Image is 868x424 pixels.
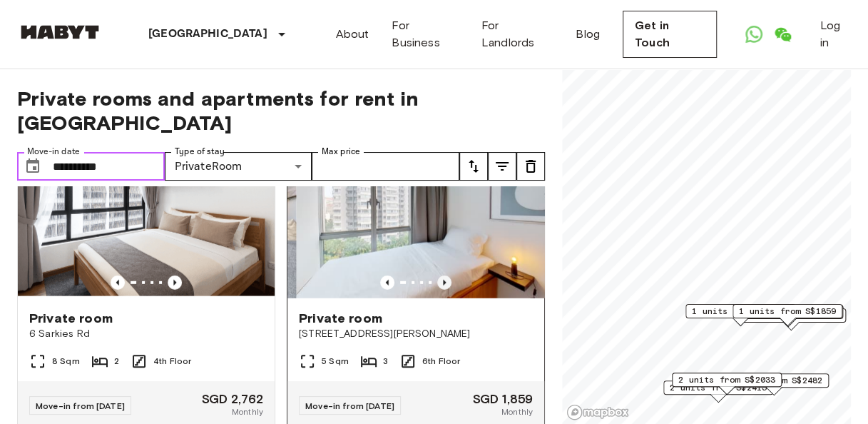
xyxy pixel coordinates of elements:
span: Move-in from [DATE] [36,400,125,411]
button: Previous image [168,276,182,290]
button: tune [516,152,545,181]
div: PrivateRoom [165,152,312,181]
span: 6th Floor [422,355,460,368]
img: Marketing picture of unit SG-01-002-005-02 [18,127,275,298]
img: Habyt [17,25,103,39]
div: Map marker [732,304,842,326]
span: Move-in from [DATE] [305,400,394,411]
span: 2 [114,355,119,368]
span: 3 [383,355,388,368]
span: [STREET_ADDRESS][PERSON_NAME] [299,327,533,341]
span: 5 Sqm [322,355,349,368]
a: Open WeChat [768,20,797,49]
button: Previous image [437,276,451,290]
a: For Landlords [481,17,553,51]
span: 6 Sarkies Rd [29,327,263,341]
span: 2 units from S$2033 [678,373,775,386]
label: Move-in date [27,146,80,158]
img: Marketing picture of unit SG-01-117-001-03 [296,127,553,298]
a: Mapbox logo [566,404,629,420]
span: Private room [29,310,113,327]
img: Marketing picture of unit SG-01-117-001-03 [39,127,296,298]
label: Type of stay [175,146,225,158]
span: Monthly [232,405,263,418]
span: SGD 1,859 [473,393,533,405]
span: Private rooms and apartments for rent in [GEOGRAPHIC_DATA] [17,86,545,135]
span: SGD 2,762 [202,393,263,405]
span: 2 units from S$2415 [670,381,767,394]
a: For Business [392,17,458,51]
button: Choose date, selected date is 1 Nov 2025 [19,152,47,181]
a: Log in [820,17,851,51]
div: Map marker [719,373,829,395]
label: Max price [322,146,360,158]
button: Previous image [380,276,394,290]
span: 2 units from S$2482 [725,374,822,387]
span: Private room [299,310,382,327]
a: Open WhatsApp [740,20,768,49]
div: Map marker [736,308,846,330]
div: Map marker [672,373,782,395]
div: Map marker [685,304,795,326]
a: Get in Touch [623,11,717,58]
button: Previous image [111,276,125,290]
p: [GEOGRAPHIC_DATA] [148,26,267,43]
span: 4th Floor [153,355,191,368]
span: 1 units from S$2762 [692,305,789,318]
a: Blog [576,26,600,43]
a: About [336,26,369,43]
span: 1 units from S$1859 [739,305,836,318]
div: Map marker [663,380,773,403]
div: Map marker [733,305,843,327]
button: tune [488,152,516,181]
span: Monthly [501,405,533,418]
span: 8 Sqm [52,355,80,368]
button: tune [459,152,488,181]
